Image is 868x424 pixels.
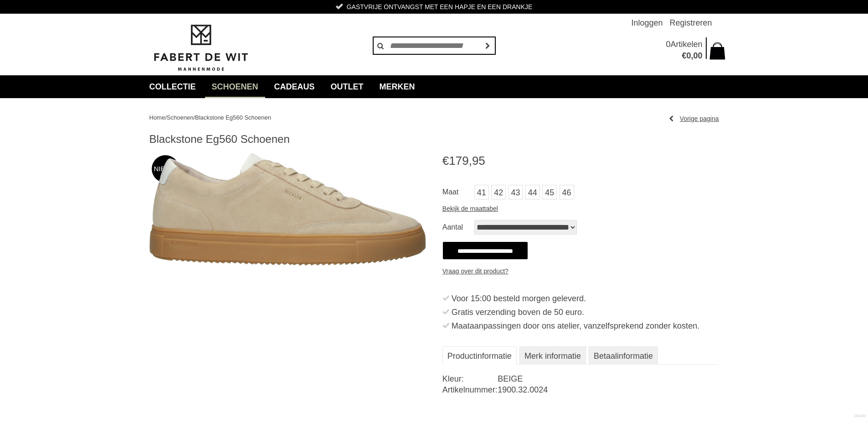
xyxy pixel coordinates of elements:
[560,185,574,199] a: 46
[452,292,719,305] div: Voor 15:00 besteld morgen geleverd.
[149,132,719,146] h1: Blackstone Eg560 Schoenen
[474,185,489,199] a: 41
[143,75,203,98] a: collectie
[631,14,663,32] a: Inloggen
[442,185,719,202] ul: Maat
[149,114,165,121] a: Home
[491,185,506,199] a: 42
[449,154,468,168] span: 179
[469,154,472,168] span: ,
[498,384,719,395] dd: 1900.32.0024
[193,114,195,121] span: /
[205,75,265,98] a: Schoenen
[854,410,866,422] a: Divide
[195,114,271,121] a: Blackstone Eg560 Schoenen
[324,75,370,98] a: Outlet
[670,40,702,49] span: Artikelen
[442,346,517,365] a: Productinformatie
[498,373,719,384] dd: BEIGE
[508,185,523,199] a: 43
[149,23,252,73] img: Fabert de Wit
[589,346,658,365] a: Betaalinformatie
[686,51,691,60] span: 0
[519,346,586,365] a: Merk informatie
[452,305,719,319] div: Gratis verzending boven de 50 euro.
[693,51,702,60] span: 00
[442,202,498,215] a: Bekijk de maattabel
[167,114,194,121] a: Schoenen
[691,51,693,60] span: ,
[149,153,426,266] img: Blackstone Eg560 Schoenen
[669,112,719,126] a: Vorige pagina
[669,14,712,32] a: Registreren
[666,40,670,49] span: 0
[442,373,498,384] dt: Kleur:
[373,75,422,98] a: Merken
[442,220,474,235] label: Aantal
[442,264,508,278] a: Vraag over dit product?
[442,319,719,333] li: Maataanpassingen door ons atelier, vanzelfsprekend zonder kosten.
[525,185,540,199] a: 44
[442,154,449,168] span: €
[682,51,686,60] span: €
[165,114,167,121] span: /
[267,75,322,98] a: Cadeaus
[442,384,498,395] dt: Artikelnummer:
[542,185,557,199] a: 45
[472,154,485,168] span: 95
